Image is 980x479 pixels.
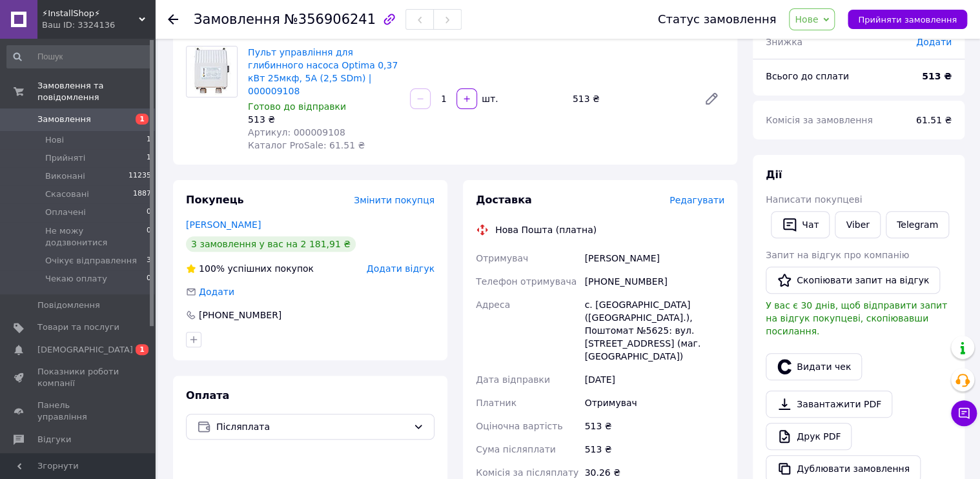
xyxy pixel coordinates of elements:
[567,90,693,108] div: 513 ₴
[848,10,967,29] button: Прийняти замовлення
[582,391,727,414] div: Отримувач
[136,344,148,355] span: 1
[582,368,727,391] div: [DATE]
[766,391,892,418] a: Завантажити PDF
[582,414,727,438] div: 513 ₴
[45,255,137,267] span: Очікує відправлення
[951,400,977,426] button: Чат з покупцем
[168,13,178,26] div: Повернутися назад
[476,467,578,478] span: Комісія за післяплату
[133,189,151,200] span: 1887
[147,152,151,164] span: 1
[248,127,345,138] span: Артикул: 000009108
[766,250,909,260] span: Запит на відгук про компанію
[186,262,314,275] div: успішних покупок
[45,170,85,182] span: Виконані
[476,300,510,310] span: Адреса
[37,366,119,389] span: Показники роботи компанії
[45,225,147,249] span: Не можу додзвонитися
[147,255,151,267] span: 3
[492,223,600,236] div: Нова Пошта (платна)
[354,195,434,205] span: Змінити покупця
[476,398,516,408] span: Платник
[476,194,532,206] span: Доставка
[42,19,155,31] div: Ваш ID: 3324136
[582,438,727,461] div: 513 ₴
[248,47,398,96] a: Пульт управління для глибинного насоса Optima 0,37 кВт 25мкф, 5А (2,5 SDm) | 000009108
[886,211,949,238] a: Telegram
[766,115,873,125] span: Комісія за замовлення
[766,71,849,81] span: Всього до сплати
[147,207,151,218] span: 0
[476,444,556,454] span: Сума післяплати
[37,80,155,103] span: Замовлення та повідомлення
[136,114,148,125] span: 1
[248,113,400,126] div: 513 ₴
[37,321,119,333] span: Товари та послуги
[147,134,151,146] span: 1
[858,15,957,25] span: Прийняти замовлення
[476,374,550,385] span: Дата відправки
[766,37,802,47] span: Знижка
[216,420,408,434] span: Післяплата
[45,189,89,200] span: Скасовані
[835,211,880,238] a: Viber
[766,194,862,205] span: Написати покупцеві
[582,247,727,270] div: [PERSON_NAME]
[198,309,283,321] div: [PHONE_NUMBER]
[476,276,577,287] span: Телефон отримувача
[766,353,862,380] button: Видати чек
[766,267,940,294] button: Скопіювати запит на відгук
[37,344,133,356] span: [DEMOGRAPHIC_DATA]
[199,263,225,274] span: 100%
[766,300,947,336] span: У вас є 30 днів, щоб відправити запит на відгук покупцеві, скопіювавши посилання.
[248,101,346,112] span: Готово до відправки
[45,152,85,164] span: Прийняті
[699,86,724,112] a: Редагувати
[922,71,952,81] b: 513 ₴
[37,300,100,311] span: Повідомлення
[199,287,234,297] span: Додати
[186,236,356,252] div: 3 замовлення у вас на 2 181,91 ₴
[658,13,777,26] div: Статус замовлення
[128,170,151,182] span: 11235
[367,263,434,274] span: Додати відгук
[186,194,244,206] span: Покупець
[147,273,151,285] span: 0
[766,423,852,450] a: Друк PDF
[6,45,152,68] input: Пошук
[187,46,237,97] img: Пульт управління для глибинного насоса Optima 0,37 кВт 25мкф, 5А (2,5 SDm) | 000009108
[478,92,499,105] div: шт.
[194,12,280,27] span: Замовлення
[37,400,119,423] span: Панель управління
[42,8,139,19] span: ⚡InstallShop⚡
[147,225,151,249] span: 0
[45,207,86,218] span: Оплачені
[45,134,64,146] span: Нові
[248,140,365,150] span: Каталог ProSale: 61.51 ₴
[37,114,91,125] span: Замовлення
[186,389,229,402] span: Оплата
[669,195,724,205] span: Редагувати
[916,37,952,47] span: Додати
[476,421,562,431] span: Оціночна вартість
[582,270,727,293] div: [PHONE_NUMBER]
[45,273,107,285] span: Чекаю оплату
[476,253,528,263] span: Отримувач
[795,14,818,25] span: Нове
[284,12,376,27] span: №356906241
[766,168,782,181] span: Дії
[37,434,71,445] span: Відгуки
[916,115,952,125] span: 61.51 ₴
[582,293,727,368] div: с. [GEOGRAPHIC_DATA] ([GEOGRAPHIC_DATA].), Поштомат №5625: вул. [STREET_ADDRESS] (маг. [GEOGRAPHI...
[771,211,830,238] button: Чат
[186,219,261,230] a: [PERSON_NAME]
